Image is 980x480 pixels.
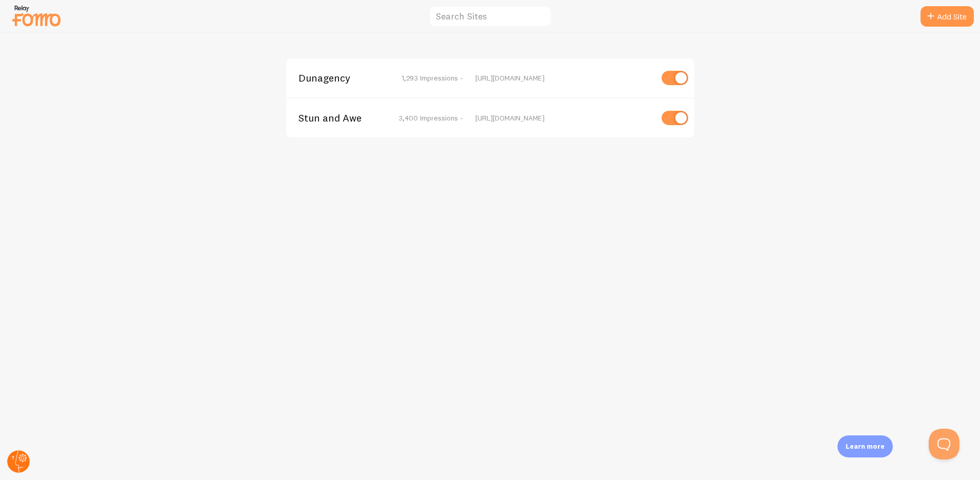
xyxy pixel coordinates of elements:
span: Dunagency [298,73,381,83]
span: 3,400 Impressions - [398,113,463,123]
div: [URL][DOMAIN_NAME] [475,73,652,83]
img: fomo-relay-logo-orange.svg [11,3,62,29]
span: 1,293 Impressions - [402,73,463,83]
div: [URL][DOMAIN_NAME] [475,113,652,123]
div: Learn more [837,435,893,457]
iframe: Help Scout Beacon - Open [929,429,959,459]
span: Stun and Awe [298,113,381,123]
p: Learn more [846,442,885,451]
